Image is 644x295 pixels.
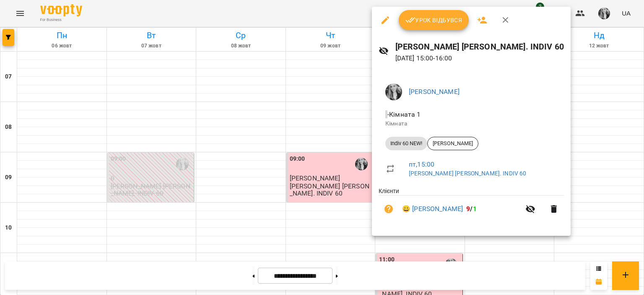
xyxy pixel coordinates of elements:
a: [PERSON_NAME] [409,88,460,96]
ul: Клієнти [379,187,564,226]
span: 9 [466,205,470,213]
button: Візит ще не сплачено. Додати оплату? [379,199,399,219]
span: 1 [473,205,477,213]
span: [PERSON_NAME] [428,140,478,147]
div: [PERSON_NAME] [427,137,478,150]
span: Indiv 60 NEW! [385,140,427,147]
button: Урок відбувся [399,10,469,30]
a: пт , 15:00 [409,160,434,168]
a: 😀 [PERSON_NAME] [402,204,463,214]
img: 94de07a0caca3551cd353b8c252e3044.jpg [385,84,402,100]
p: [DATE] 15:00 - 16:00 [395,53,564,63]
span: - Кімната 1 [385,110,423,118]
a: [PERSON_NAME] [PERSON_NAME]. INDIV 60 [409,170,526,177]
h6: [PERSON_NAME] [PERSON_NAME]. INDIV 60 [395,40,564,53]
b: / [466,205,476,213]
p: Кімната [385,120,557,128]
span: Урок відбувся [405,15,462,25]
